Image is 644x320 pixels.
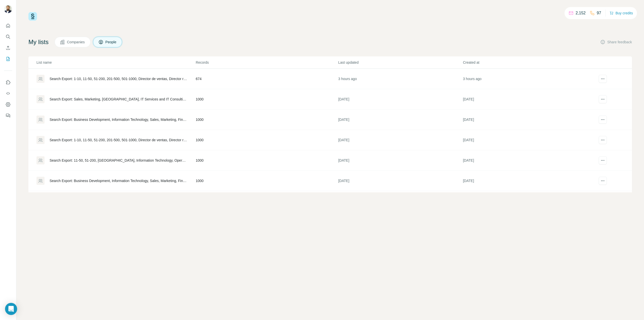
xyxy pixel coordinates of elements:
[50,178,187,183] div: Search Export: Business Development, Information Technology, Sales, Marketing, Finance, Consultin...
[4,43,12,52] button: Enrich CSV
[597,10,601,16] p: 97
[4,54,12,63] button: My lists
[50,97,187,102] div: Search Export: Sales, Marketing, [GEOGRAPHIC_DATA], IT Services and IT Consulting, Telecommunicat...
[50,137,187,143] div: Search Export: 1-10, 11-50, 51-200, 201-500, 501-1000, Director de ventas, Director regional de v...
[50,158,187,163] div: Search Export: 11-50, 51-200, [GEOGRAPHIC_DATA], Information Technology, Operations, Engineering,...
[195,191,338,211] td: 500
[4,111,12,120] button: Feedback
[195,110,338,130] td: 1000
[105,40,117,45] span: People
[195,171,338,191] td: 1000
[196,60,338,65] p: Records
[195,150,338,171] td: 1000
[338,191,463,211] td: [DATE]
[599,177,607,185] button: actions
[463,60,587,65] p: Created at
[5,303,17,315] div: Open Intercom Messenger
[463,69,587,89] td: 3 hours ago
[195,130,338,150] td: 1000
[610,10,633,17] button: Buy credits
[463,89,587,110] td: [DATE]
[28,12,37,21] img: Surfe Logo
[576,10,586,16] p: 2,152
[463,171,587,191] td: [DATE]
[338,150,463,171] td: [DATE]
[599,156,607,164] button: actions
[50,117,187,122] div: Search Export: Business Development, Information Technology, Sales, Marketing, Finance, Consultin...
[600,40,632,45] button: Share feedback
[50,76,187,81] div: Search Export: 1-10, 11-50, 51-200, 201-500, 501-1000, Director de ventas, Director regional de v...
[338,171,463,191] td: [DATE]
[4,32,12,41] button: Search
[338,69,463,89] td: 3 hours ago
[463,130,587,150] td: [DATE]
[599,95,607,103] button: actions
[599,75,607,83] button: actions
[463,191,587,211] td: [DATE]
[4,5,12,13] img: Avatar
[599,136,607,144] button: actions
[338,89,463,110] td: [DATE]
[4,100,12,109] button: Dashboard
[599,116,607,124] button: actions
[4,89,12,98] button: Use Surfe API
[4,21,12,30] button: Quick start
[36,60,195,65] p: List name
[28,38,49,46] h4: My lists
[338,110,463,130] td: [DATE]
[195,69,338,89] td: 674
[463,150,587,171] td: [DATE]
[338,60,462,65] p: Last updated
[67,40,85,45] span: Companies
[463,110,587,130] td: [DATE]
[338,130,463,150] td: [DATE]
[195,89,338,110] td: 1000
[4,78,12,87] button: Use Surfe on LinkedIn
